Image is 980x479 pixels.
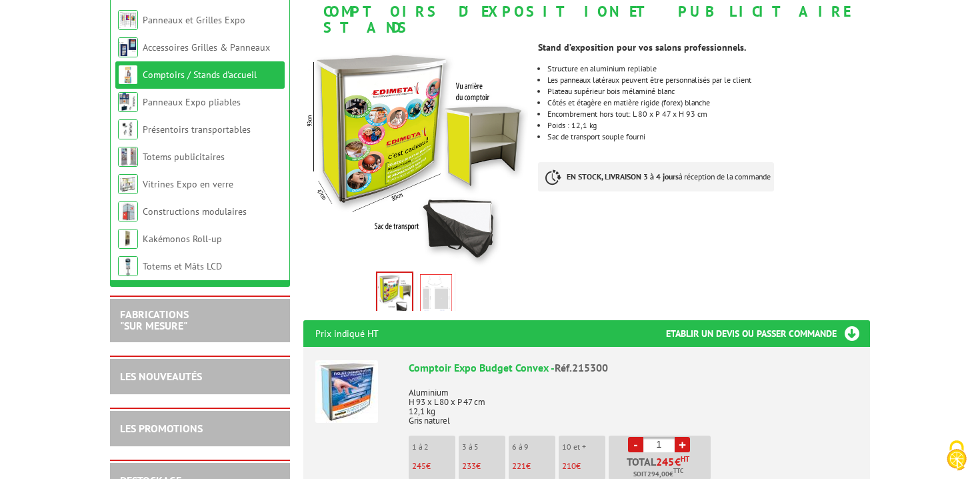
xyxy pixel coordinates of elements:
[538,162,774,191] p: à réception de la commande
[940,439,973,472] img: Cookies (fenêtre modale)
[412,460,426,472] span: 245
[656,456,675,467] span: 245
[120,422,203,435] a: LES PROMOTIONS
[118,65,138,85] img: Comptoirs / Stands d'accueil
[143,151,225,163] a: Totems publicitaires
[673,467,683,474] sup: TTC
[315,320,379,347] p: Prix indiqué HT
[303,42,528,267] img: comptoirs_et_pupitres_215300_1.jpg
[143,96,241,108] a: Panneaux Expo pliables
[562,442,605,452] p: 10 et +
[412,442,455,452] p: 1 à 2
[547,110,870,118] li: Encombrement hors tout: L 80 x P 47 x H 93 cm
[118,256,138,276] img: Totems et Mâts LCD
[512,462,555,471] p: €
[409,379,858,426] p: Aluminium H 93 x L 80 x P 47 cm 12,1 kg Gris naturel
[120,308,189,333] a: FABRICATIONS"Sur Mesure"
[143,41,270,53] a: Accessoires Grilles & Panneaux
[120,370,202,383] a: LES NOUVEAUTÉS
[118,201,138,221] img: Constructions modulaires
[538,41,746,53] strong: Stand d’exposition pour vos salons professionnels.
[118,229,138,249] img: Kakémonos Roll-up
[118,37,138,57] img: Accessoires Grilles & Panneaux
[143,233,222,245] a: Kakémonos Roll-up
[562,460,576,472] span: 210
[377,273,412,314] img: comptoirs_et_pupitres_215300_1.jpg
[118,147,138,167] img: Totems publicitaires
[143,14,245,26] a: Panneaux et Grilles Expo
[666,320,870,347] h3: Etablir un devis ou passer commande
[547,133,870,141] li: Sac de transport souple fourni
[420,274,452,316] img: 215300_-_shemas_v3.jpg
[118,10,138,30] img: Panneaux et Grilles Expo
[118,92,138,112] img: Panneaux Expo pliables
[547,65,870,73] li: Structure en aluminium repliable
[462,442,505,452] p: 3 à 5
[547,87,870,95] li: Plateau supérieur bois mélaminé blanc
[409,360,858,376] div: Comptoir Expo Budget Convex -
[512,460,526,472] span: 221
[675,437,690,452] a: +
[547,76,870,84] li: Les panneaux latéraux peuvent être personnalisés par le client
[118,174,138,194] img: Vitrines Expo en verre
[562,462,605,471] p: €
[681,454,689,464] sup: HT
[143,123,251,135] a: Présentoirs transportables
[143,260,222,272] a: Totems et Mâts LCD
[547,99,870,107] li: Côtés et étagère en matière rigide (forex) blanche
[462,460,476,472] span: 233
[412,462,455,471] p: €
[547,121,870,129] li: Poids : 12,1 kg
[462,462,505,471] p: €
[143,205,247,217] a: Constructions modulaires
[118,119,138,139] img: Présentoirs transportables
[143,69,257,81] a: Comptoirs / Stands d'accueil
[933,434,980,479] button: Cookies (fenêtre modale)
[555,361,608,374] span: Réf.215300
[143,178,233,190] a: Vitrines Expo en verre
[628,437,643,452] a: -
[567,171,679,181] strong: EN STOCK, LIVRAISON 3 à 4 jours
[675,456,681,467] span: €
[315,360,378,423] img: Comptoir Expo Budget Convex
[512,442,555,452] p: 6 à 9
